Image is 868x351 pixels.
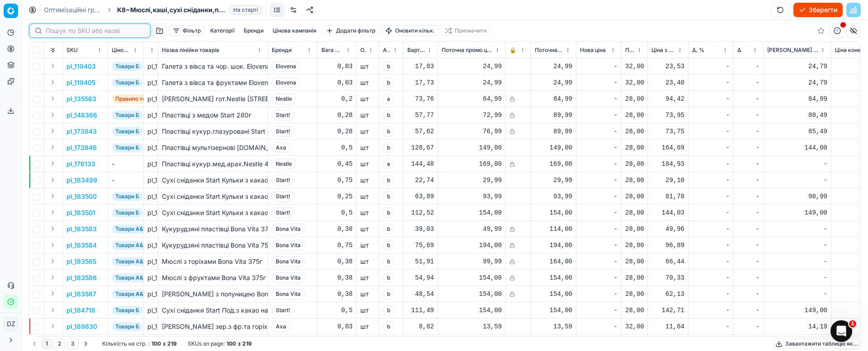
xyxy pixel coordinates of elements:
[162,208,264,217] div: Сухі сніданки Start Кульки з какао 500г
[66,176,97,185] button: pl_183499
[66,241,97,250] p: pl_183584
[580,62,618,71] div: -
[625,241,644,250] div: 28,00
[442,176,502,185] div: 29,99
[442,78,502,87] div: 24,99
[535,62,572,71] div: 24,99
[66,322,97,331] button: pl_189830
[272,61,300,72] span: Elovena
[692,208,730,217] div: -
[322,25,379,36] button: Додати фільтр
[580,159,618,168] div: -
[651,47,675,54] span: Ціна з плановою націнкою
[651,159,684,168] div: 184,93
[737,127,759,136] div: -
[580,94,618,103] div: -
[360,62,375,71] div: шт
[651,78,684,87] div: 23,40
[272,77,300,88] span: Elovena
[737,192,759,201] div: -
[580,111,618,120] div: -
[442,111,502,120] div: 72,99
[793,3,843,17] button: Зберегти
[66,273,97,282] p: pl_183586
[625,111,644,120] div: 28,00
[272,224,305,234] span: Bona Vita
[66,127,97,136] button: pl_173843
[66,257,96,266] p: pl_183585
[47,174,58,185] button: Expand
[47,93,58,104] button: Expand
[229,5,262,14] span: На старті
[66,111,97,120] button: pl_148366
[442,241,502,250] div: 194,00
[535,225,572,234] div: 114,00
[207,25,238,36] button: Категорії
[580,241,618,250] div: -
[407,241,434,250] div: 75,69
[651,192,684,201] div: 81,78
[849,320,856,328] span: 1
[47,272,58,283] button: Expand
[112,241,170,250] span: Товари А&B без КД
[44,5,262,14] nav: breadcrumb
[162,192,264,201] div: Сухі сніданки Start Кульки з какао, 250г
[442,225,502,234] div: 49,99
[47,61,58,71] button: Expand
[737,143,759,152] div: -
[535,94,572,103] div: 84,99
[773,338,861,349] button: Завантажити таблицю як...
[737,241,759,250] div: -
[162,78,264,87] div: Галета з вівса та фруктами Elovena 35г
[651,143,684,152] div: 164,69
[407,111,434,120] div: 57,77
[625,176,644,185] div: 28,00
[162,62,264,71] div: Галета з вівса та чор. шок. Elovena 35г
[383,191,394,202] span: b
[112,143,143,152] span: Товари Б
[167,340,177,347] strong: 219
[692,159,730,168] div: -
[66,94,96,103] button: pl_135563
[66,290,96,299] button: pl_183587
[162,225,264,234] div: Кукурудзяні пластівці Bona Vita 375г
[66,208,95,217] p: pl_183501
[383,240,394,251] span: b
[117,5,262,14] span: K8~Мюслі,каші,сухі сніданки,пластівці - tier_1На старті
[692,78,730,87] div: -
[535,127,572,136] div: 89,99
[67,338,79,349] button: 3
[737,225,759,234] div: -
[383,175,394,186] span: b
[47,304,58,315] button: Expand
[442,208,502,217] div: 154,00
[580,78,618,87] div: -
[321,127,353,136] div: 0,28
[535,47,563,54] span: Поточна ціна
[580,143,618,152] div: -
[272,207,294,218] span: Start!
[272,110,294,121] span: Start!
[383,142,394,153] span: b
[625,225,644,234] div: 28,00
[737,208,759,217] div: -
[442,159,502,168] div: 169,00
[66,143,97,152] button: pl_173846
[383,94,394,104] span: a
[162,47,219,54] span: Назва лінійки товарів
[442,143,502,152] div: 149,00
[383,61,394,72] span: b
[42,338,52,349] button: 1
[162,111,264,120] div: Пластівці з медом Start 280г
[240,25,267,36] button: Бренди
[360,241,375,250] div: шт
[625,192,644,201] div: 28,00
[692,47,704,54] span: Δ, %
[47,77,58,88] button: Expand
[151,340,161,347] strong: 100
[112,225,170,234] span: Товари А&B без КД
[46,26,145,35] input: Пошук по SKU або назві
[767,225,827,234] div: -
